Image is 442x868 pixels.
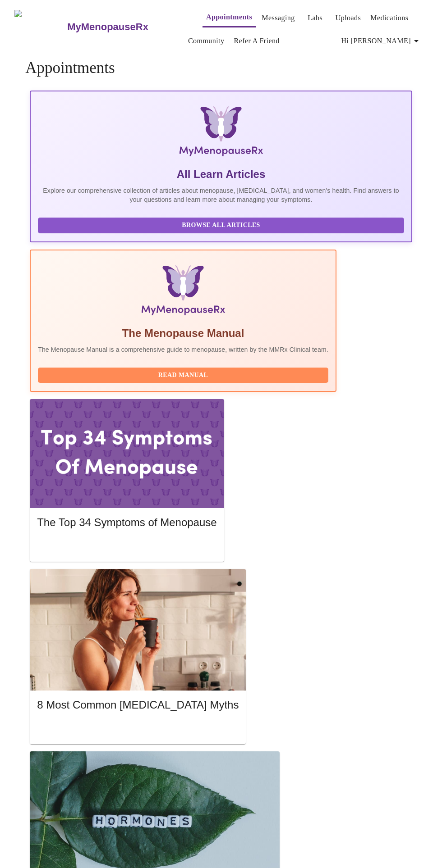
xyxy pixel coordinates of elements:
[38,368,328,383] button: Read Manual
[37,720,239,736] button: Read More
[38,186,404,204] p: Explore our comprehensive collection of articles about menopause, [MEDICAL_DATA], and women's hea...
[38,326,328,341] h5: The Menopause Manual
[336,12,361,24] a: Uploads
[47,370,319,381] span: Read Manual
[38,345,328,354] p: The Menopause Manual is a comprehensive guide to menopause, written by the MMRx Clinical team.
[370,12,408,24] a: Medications
[230,32,283,50] button: Refer a Friend
[25,59,417,77] h4: Appointments
[47,220,395,231] span: Browse All Articles
[338,32,425,50] button: Hi [PERSON_NAME]
[332,9,365,27] button: Uploads
[234,35,280,47] a: Refer a Friend
[367,9,412,27] button: Medications
[66,11,184,43] a: MyMenopauseRx
[46,723,230,734] span: Read More
[38,167,404,182] h5: All Learn Articles
[203,8,256,27] button: Appointments
[38,218,404,233] button: Browse All Articles
[67,21,148,33] h3: MyMenopauseRx
[262,12,295,24] a: Messaging
[37,541,219,549] a: Read More
[206,11,252,23] a: Appointments
[37,698,239,712] h5: 8 Most Common [MEDICAL_DATA] Myths
[46,541,207,552] span: Read More
[188,35,225,47] a: Community
[184,32,228,50] button: Community
[341,35,422,47] span: Hi [PERSON_NAME]
[38,371,331,378] a: Read Manual
[14,10,66,44] img: MyMenopauseRx Logo
[37,515,216,530] h5: The Top 34 Symptoms of Menopause
[301,9,330,27] button: Labs
[37,538,216,554] button: Read More
[258,9,298,27] button: Messaging
[38,221,406,228] a: Browse All Articles
[308,12,322,24] a: Labs
[84,265,282,319] img: Menopause Manual
[37,723,241,731] a: Read More
[96,106,347,160] img: MyMenopauseRx Logo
